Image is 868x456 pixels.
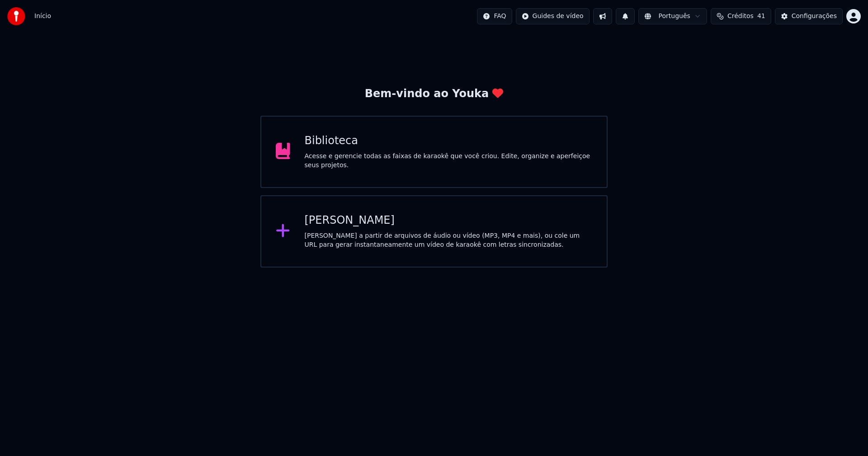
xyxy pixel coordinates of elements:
img: youka [7,7,25,25]
span: Créditos [727,12,754,21]
nav: breadcrumb [34,12,51,21]
button: Configurações [775,8,843,24]
span: Início [34,12,51,21]
div: [PERSON_NAME] [305,213,593,228]
span: 41 [757,12,765,21]
div: [PERSON_NAME] a partir de arquivos de áudio ou vídeo (MP3, MP4 e mais), ou cole um URL para gerar... [305,231,593,249]
button: Guides de vídeo [516,8,590,24]
button: Créditos41 [711,8,771,24]
button: FAQ [477,8,512,24]
div: Acesse e gerencie todas as faixas de karaokê que você criou. Edite, organize e aperfeiçoe seus pr... [305,152,593,170]
div: Bem-vindo ao Youka [365,87,503,101]
div: Biblioteca [305,134,593,148]
div: Configurações [792,12,837,21]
